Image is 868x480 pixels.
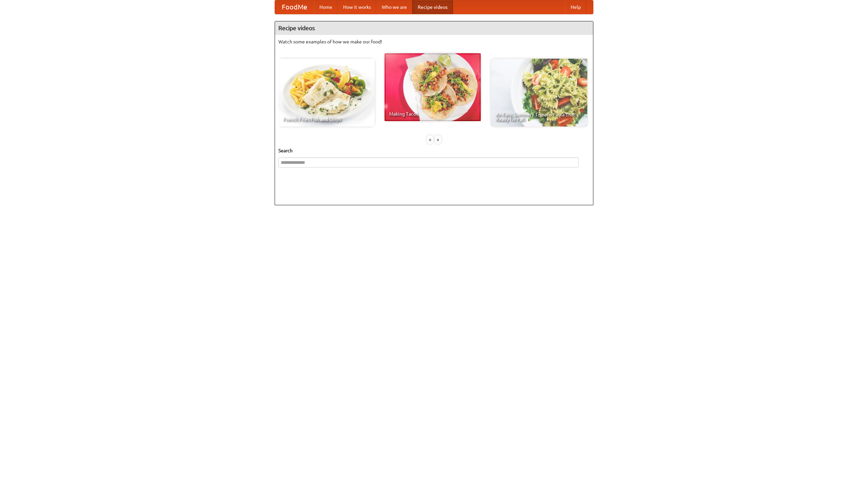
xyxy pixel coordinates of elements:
[389,112,476,116] span: Making Tacos
[412,0,453,14] a: Recipe videos
[314,0,338,14] a: Home
[275,0,314,14] a: FoodMe
[496,112,583,122] span: An Easy, Summery Tomato Pasta That's Ready for Fall
[278,38,590,45] p: Watch some examples of how we make our food!
[376,0,412,14] a: Who we are
[283,117,370,122] span: French Fries Fish and Chips
[278,147,590,154] h5: Search
[338,0,376,14] a: How it works
[275,21,593,35] h4: Recipe videos
[565,0,586,14] a: Help
[435,135,441,144] div: »
[427,135,433,144] div: «
[278,59,375,127] a: French Fries Fish and Chips
[384,53,481,121] a: Making Tacos
[491,59,587,127] a: An Easy, Summery Tomato Pasta That's Ready for Fall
